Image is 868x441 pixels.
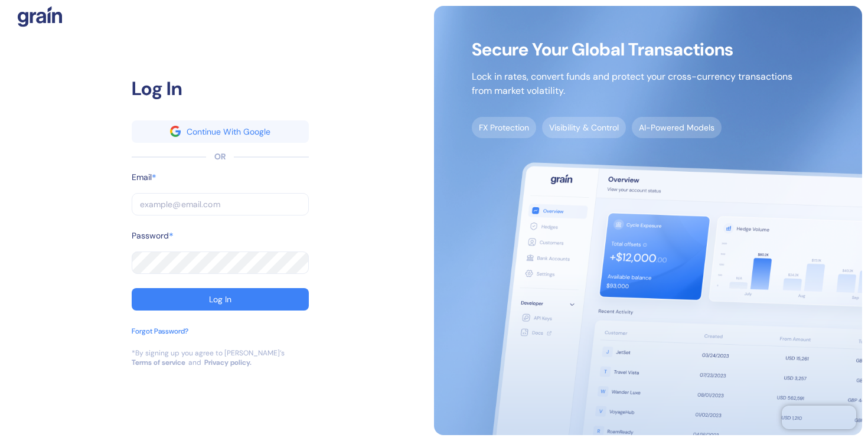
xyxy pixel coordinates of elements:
div: Log In [132,74,309,103]
img: logo [18,6,62,27]
button: Forgot Password? [132,326,188,348]
input: example@email.com [132,193,309,215]
label: Email [132,171,152,184]
a: Privacy policy. [204,358,252,367]
img: signup-main-image [434,6,862,435]
div: Continue With Google [187,128,270,136]
div: OR [214,151,226,163]
button: Log In [132,288,309,311]
span: FX Protection [472,117,536,138]
img: google [170,126,181,136]
iframe: Chatra live chat [782,406,856,429]
a: Terms of service [132,358,185,367]
button: googleContinue With Google [132,120,309,143]
div: Log In [209,295,231,303]
div: *By signing up you agree to [PERSON_NAME]’s [132,348,285,358]
span: Visibility & Control [542,117,626,138]
div: and [188,358,201,367]
label: Password [132,230,169,242]
span: Secure Your Global Transactions [472,44,792,55]
p: Lock in rates, convert funds and protect your cross-currency transactions from market volatility. [472,70,792,98]
div: Forgot Password? [132,326,188,337]
span: AI-Powered Models [632,117,722,138]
